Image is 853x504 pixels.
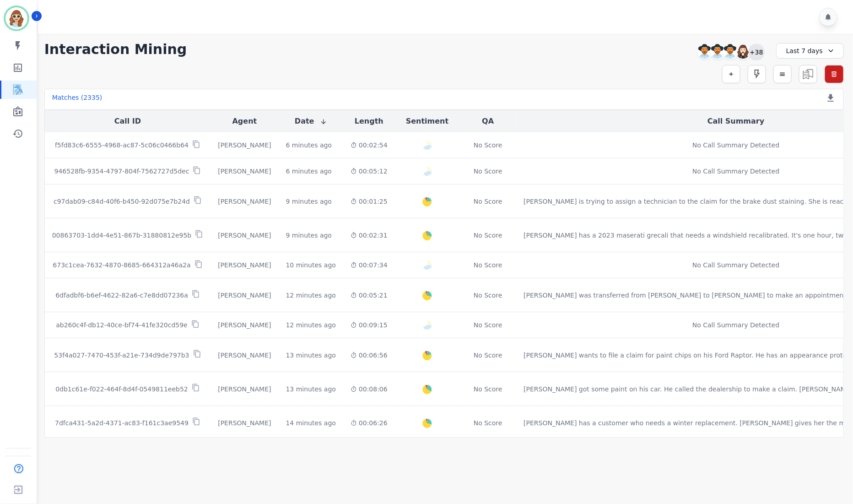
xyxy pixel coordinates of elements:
[55,291,188,300] p: 6dfadbf6-b6ef-4622-82a6-c7e8dd07236a
[474,320,502,330] div: No Score
[474,291,502,300] div: No Score
[55,418,189,428] p: 7dfca431-5a2d-4371-ac83-f161c3ae9549
[52,93,103,106] div: Matches ( 2335 )
[474,197,502,206] div: No Score
[286,197,332,206] div: 9 minutes ago
[707,116,764,127] button: Call Summary
[351,231,388,240] div: 00:02:31
[474,141,502,150] div: No Score
[406,116,448,127] button: Sentiment
[776,43,844,59] div: Last 7 days
[232,116,257,127] button: Agent
[218,291,271,300] div: [PERSON_NAME]
[286,291,336,300] div: 12 minutes ago
[749,44,764,60] div: +38
[218,260,271,270] div: [PERSON_NAME]
[218,167,271,176] div: [PERSON_NAME]
[286,260,336,270] div: 10 minutes ago
[286,231,332,240] div: 9 minutes ago
[44,41,187,58] h1: Interaction Mining
[351,320,388,330] div: 00:09:15
[218,141,271,150] div: [PERSON_NAME]
[54,351,189,360] p: 53f4a027-7470-453f-a21e-734d9de797b3
[218,197,271,206] div: [PERSON_NAME]
[218,231,271,240] div: [PERSON_NAME]
[286,385,336,394] div: 13 minutes ago
[52,231,192,240] p: 00863703-1dd4-4e51-867b-31880812e95b
[474,418,502,428] div: No Score
[54,167,189,176] p: 946528fb-9354-4797-804f-7562727d5dec
[474,231,502,240] div: No Score
[114,116,141,127] button: Call ID
[474,351,502,360] div: No Score
[482,116,494,127] button: QA
[286,167,332,176] div: 6 minutes ago
[351,291,388,300] div: 00:05:21
[218,385,271,394] div: [PERSON_NAME]
[351,385,388,394] div: 00:08:06
[351,141,388,150] div: 00:02:54
[351,351,388,360] div: 00:06:56
[54,197,190,206] p: c97dab09-c84d-40f6-b450-92d075e7b24d
[55,385,188,394] p: 0db1c61e-f022-464f-8d4f-0549811eeb52
[351,418,388,428] div: 00:06:26
[295,116,327,127] button: Date
[56,320,188,330] p: ab260c4f-db12-40ce-bf74-41fe320cd59e
[474,260,502,270] div: No Score
[5,7,27,29] img: Bordered avatar
[286,351,336,360] div: 13 minutes ago
[351,260,388,270] div: 00:07:34
[355,116,383,127] button: Length
[53,260,190,270] p: 673c1cea-7632-4870-8685-664312a46a2a
[218,418,271,428] div: [PERSON_NAME]
[218,351,271,360] div: [PERSON_NAME]
[351,197,388,206] div: 00:01:25
[55,141,189,150] p: f5fd83c6-6555-4968-ac87-5c06c0466b64
[286,320,336,330] div: 12 minutes ago
[286,418,336,428] div: 14 minutes ago
[218,320,271,330] div: [PERSON_NAME]
[286,141,332,150] div: 6 minutes ago
[474,167,502,176] div: No Score
[351,167,388,176] div: 00:05:12
[474,385,502,394] div: No Score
